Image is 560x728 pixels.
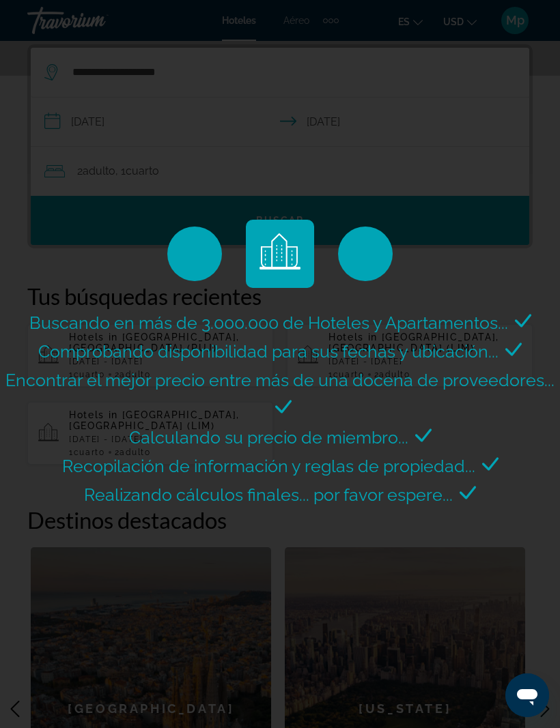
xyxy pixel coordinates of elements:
[29,312,508,333] span: Buscando en más de 3.000.000 de Hoteles y Apartamentos...
[38,341,499,362] span: Comprobando disponibilidad para sus fechas y ubicación...
[5,370,555,390] span: Encontrar el mejor precio entre más de una docena de proveedores...
[84,484,453,505] span: Realizando cálculos finales... por favor espere...
[62,456,475,476] span: Recopilación de información y reglas de propiedad...
[505,673,549,717] iframe: Botón para iniciar la ventana de mensajería
[129,427,408,448] span: Calculando su precio de miembro...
